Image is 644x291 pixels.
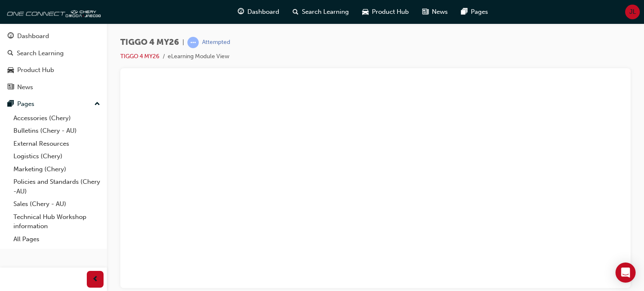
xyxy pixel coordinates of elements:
[17,31,49,41] div: Dashboard
[17,65,54,75] div: Product Hub
[10,150,104,163] a: Logistics (Chery)
[625,5,640,19] button: JL
[8,33,14,40] span: guage-icon
[10,198,104,211] a: Sales (Chery - AU)
[92,274,99,285] span: prev-icon
[356,3,415,21] a: car-iconProduct Hub
[202,39,230,46] div: Attempted
[3,96,104,112] button: Pages
[3,28,104,44] a: Dashboard
[3,27,104,96] button: DashboardSearch LearningProduct HubNews
[3,62,104,78] a: Product Hub
[10,163,104,176] a: Marketing (Chery)
[461,7,467,17] span: pages-icon
[8,100,14,108] span: pages-icon
[94,99,100,110] span: up-icon
[120,38,179,47] span: TIGGO 4 MY26
[629,7,636,17] span: JL
[231,3,286,21] a: guage-iconDashboard
[182,38,184,47] span: |
[471,7,488,17] span: Pages
[422,7,428,17] span: news-icon
[415,3,454,21] a: news-iconNews
[120,53,159,60] a: TIGGO 4 MY26
[293,7,299,17] span: search-icon
[10,137,104,150] a: External Resources
[238,7,244,17] span: guage-icon
[362,7,369,17] span: car-icon
[10,175,104,198] a: Policies and Standards (Chery -AU)
[168,52,229,62] li: eLearning Module View
[286,3,356,21] a: search-iconSearch Learning
[187,37,199,48] span: learningRecordVerb_ATTEMPT-icon
[615,263,636,283] div: Open Intercom Messenger
[302,7,349,17] span: Search Learning
[17,49,64,58] div: Search Learning
[10,124,104,137] a: Bulletins (Chery - AU)
[3,80,104,95] a: News
[3,46,104,61] a: Search Learning
[10,112,104,125] a: Accessories (Chery)
[10,211,104,233] a: Technical Hub Workshop information
[4,3,101,20] img: oneconnect
[247,7,279,17] span: Dashboard
[372,7,409,17] span: Product Hub
[432,7,448,17] span: News
[10,233,104,246] a: All Pages
[8,50,13,57] span: search-icon
[454,3,495,21] a: pages-iconPages
[8,84,14,91] span: news-icon
[17,99,34,109] div: Pages
[17,82,33,92] div: News
[8,67,14,74] span: car-icon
